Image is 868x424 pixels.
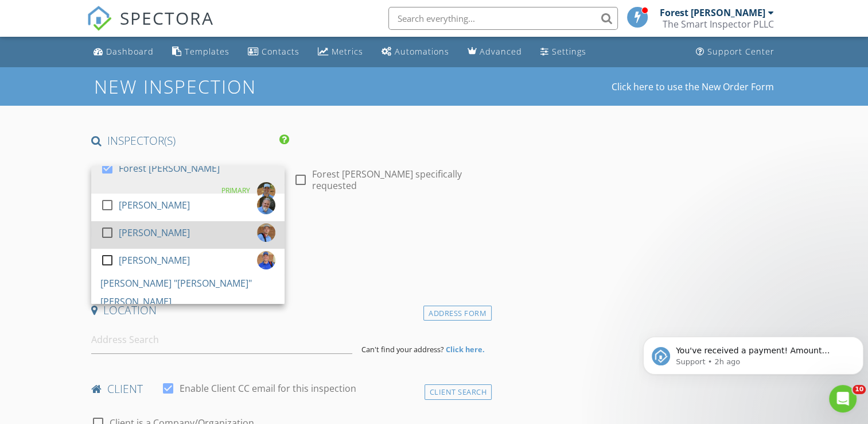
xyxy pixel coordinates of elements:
div: Address Form [423,306,492,321]
h4: client [91,381,487,396]
img: 1cpro.jpg [257,223,275,242]
span: Can't find your address? [361,344,444,354]
div: Metrics [332,46,363,57]
img: The Best Home Inspection Software - Spectora [87,6,112,31]
div: Dashboard [106,46,154,57]
a: Metrics [313,41,368,63]
div: [PERSON_NAME] "[PERSON_NAME]" [PERSON_NAME] [100,274,275,311]
label: Enable Client CC email for this inspection [180,383,356,394]
span: SPECTORA [120,6,214,30]
a: Templates [168,41,234,63]
iframe: Intercom notifications message [639,313,868,393]
div: Settings [552,46,586,57]
a: Support Center [691,41,779,63]
div: Contacts [262,46,299,57]
label: Forest [PERSON_NAME] specifically requested [312,168,487,191]
a: Dashboard [89,41,158,63]
img: fipro2.jpg [257,182,275,201]
h4: INSPECTOR(S) [91,133,289,148]
a: Contacts [243,41,304,63]
a: Settings [536,41,591,63]
input: Address Search [91,326,352,354]
h4: Date/Time [91,224,487,239]
div: Support Center [707,46,774,57]
div: Advanced [480,46,522,57]
a: Click here to use the New Order Form [612,82,774,91]
a: Advanced [463,41,527,63]
input: Search everything... [388,7,618,30]
div: Forest [PERSON_NAME] [119,159,220,178]
div: Forest [PERSON_NAME] [660,7,765,18]
div: Client Search [425,384,492,400]
span: 10 [853,385,866,394]
a: Automations (Basic) [377,41,454,63]
div: The Smart Inspector PLLC [663,18,774,30]
iframe: Intercom live chat [829,385,857,413]
div: [PERSON_NAME] [119,196,190,214]
img: bdcpro.jpg [257,196,275,214]
div: [PERSON_NAME] [119,223,190,242]
a: SPECTORA [87,16,214,40]
strong: Click here. [446,344,485,354]
div: Automations [395,46,449,57]
div: PRIMARY [221,182,250,199]
h4: Location [91,303,487,318]
div: Templates [185,46,229,57]
h1: New Inspection [94,76,348,97]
